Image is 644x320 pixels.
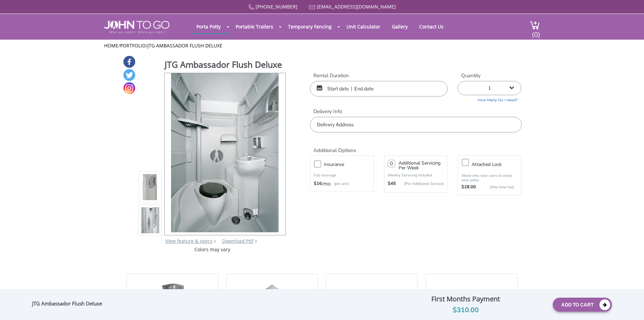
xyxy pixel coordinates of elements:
strong: $28.00 [461,184,476,191]
input: Start date | End date [310,81,448,97]
label: Delivery Info [310,108,521,115]
img: Product [141,107,160,267]
h3: Additional Servicing Per Week [399,161,444,170]
img: Call [248,4,254,10]
a: JTG Ambassador Flush Deluxe [147,42,222,49]
a: Contact Us [414,20,449,33]
a: [PHONE_NUMBER] [256,3,297,10]
div: Colors may vary [139,246,286,253]
a: Download Pdf [222,238,254,244]
a: Portable Trailers [231,20,278,33]
div: $310.00 [384,305,547,316]
a: Facebook [123,56,135,68]
a: [EMAIL_ADDRESS][DOMAIN_NAME] [317,3,396,10]
strong: $45 [388,180,396,187]
img: Product [141,141,160,300]
p: (per unit) [331,180,349,187]
button: Add To Cart [553,298,612,312]
label: Quantity [458,72,521,79]
p: Allow only your users to enjoy your potty. [461,173,518,182]
img: cart a [530,21,540,30]
ul: / / [104,42,540,49]
input: 0 [388,160,395,167]
strong: $16 [314,180,322,187]
img: Product [171,73,279,233]
span: (0) [532,24,540,39]
div: First Months Payment [384,293,547,305]
img: right arrow icon [214,240,216,243]
a: How Many Do I need? [458,95,521,103]
p: {One time fee} [479,184,514,191]
h3: Insurance [324,160,377,169]
h2: Additional Options [310,139,521,154]
h3: Attached lock [472,160,524,169]
a: Twitter [123,69,135,81]
a: Porta Potty [191,20,226,33]
h1: JTG Ambassador Flush Deluxe [165,59,286,72]
label: Rental Duration [310,72,448,79]
a: Unit Calculator [341,20,385,33]
a: Instagram [123,82,135,94]
a: Home [104,42,118,49]
img: JOHN to go [104,21,169,34]
a: View feature & specs [165,238,213,244]
div: /mo [314,180,370,187]
a: Portfolio [120,42,146,49]
img: chevron.png [255,240,257,243]
a: Temporary Fencing [283,20,337,33]
input: Delivery Address [310,117,521,132]
p: (Per Additional Service) [396,181,444,186]
img: Mail [309,5,315,9]
p: Full coverage [314,172,370,179]
a: Gallery [387,20,413,33]
p: Weekly Servicing Included [388,173,444,178]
